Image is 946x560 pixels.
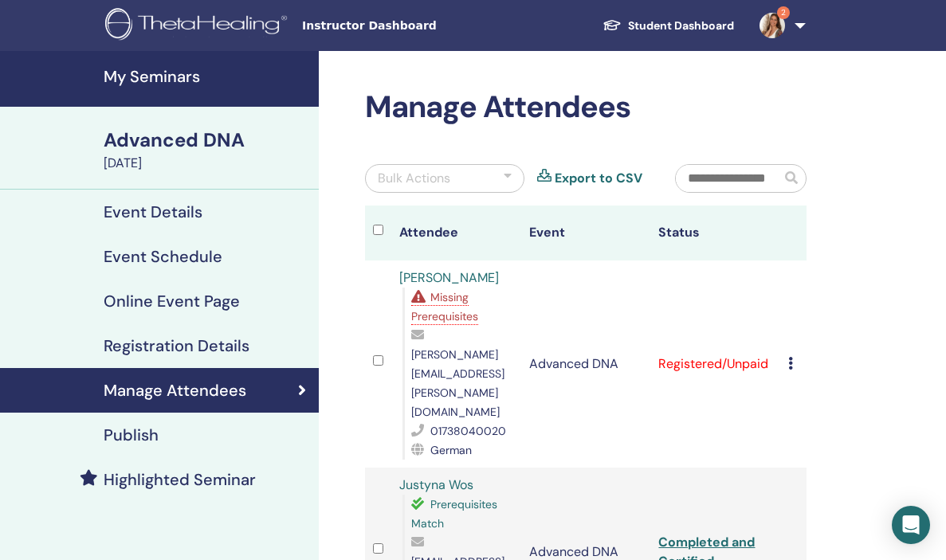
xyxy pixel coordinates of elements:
h4: Event Details [104,202,202,221]
h4: Online Event Page [104,292,240,311]
h4: Event Schedule [104,247,222,266]
h4: Manage Attendees [104,381,246,400]
span: 01738040020 [430,424,506,438]
h4: My Seminars [104,67,309,86]
div: Open Intercom Messenger [892,506,930,544]
span: [PERSON_NAME][EMAIL_ADDRESS][PERSON_NAME][DOMAIN_NAME] [411,347,504,419]
h2: Manage Attendees [365,89,807,126]
h4: Registration Details [104,336,249,355]
div: Advanced DNA [104,127,309,154]
img: graduation-cap-white.svg [603,18,622,32]
a: Export to CSV [555,169,642,188]
span: 2 [777,6,790,19]
h4: Highlighted Seminar [104,470,256,489]
h4: Publish [104,425,159,444]
a: [PERSON_NAME] [399,269,499,286]
a: Student Dashboard [590,11,747,41]
a: Advanced DNA[DATE] [94,127,319,173]
span: Missing Prerequisites [411,290,478,323]
img: default.jpg [760,13,785,38]
th: Attendee [391,206,521,260]
a: Justyna Wos [399,476,473,493]
span: Instructor Dashboard [302,18,541,34]
span: Prerequisites Match [411,497,497,531]
th: Event [521,206,651,260]
img: logo.png [105,8,292,44]
div: Bulk Actions [378,169,450,188]
div: [DATE] [104,154,309,173]
th: Status [650,206,780,260]
td: Advanced DNA [521,260,651,468]
span: German [430,443,472,457]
